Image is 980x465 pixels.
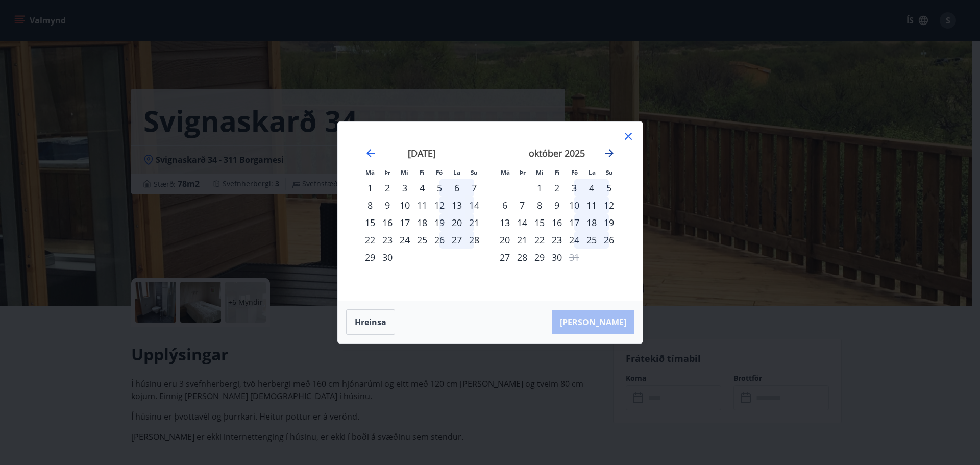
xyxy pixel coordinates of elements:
td: Choose föstudagur, 19. september 2025 as your check-in date. It’s available. [431,214,448,231]
td: Choose fimmtudagur, 16. október 2025 as your check-in date. It’s available. [548,214,566,231]
small: Su [471,168,478,176]
div: 24 [396,231,413,249]
div: 20 [496,231,513,249]
small: Þr [520,168,526,176]
td: Choose þriðjudagur, 23. september 2025 as your check-in date. It’s available. [379,231,396,249]
div: 18 [413,214,431,231]
div: Aðeins innritun í boði [361,179,379,197]
div: 17 [566,214,583,231]
div: 22 [361,231,379,249]
td: Choose þriðjudagur, 7. október 2025 as your check-in date. It’s available. [513,197,531,214]
td: Not available. föstudagur, 31. október 2025 [566,249,583,266]
div: 6 [448,179,465,197]
td: Choose laugardagur, 27. september 2025 as your check-in date. It’s available. [448,231,465,249]
td: Choose mánudagur, 27. október 2025 as your check-in date. It’s available. [496,249,513,266]
div: 26 [431,231,448,249]
td: Choose laugardagur, 6. september 2025 as your check-in date. It’s available. [448,179,465,197]
div: 7 [513,197,531,214]
td: Choose föstudagur, 12. september 2025 as your check-in date. It’s available. [431,197,448,214]
td: Choose miðvikudagur, 22. október 2025 as your check-in date. It’s available. [531,231,548,249]
td: Choose laugardagur, 18. október 2025 as your check-in date. It’s available. [583,214,600,231]
div: 17 [396,214,413,231]
div: 22 [531,231,548,249]
div: 11 [413,197,431,214]
div: 26 [600,231,618,249]
td: Choose miðvikudagur, 15. október 2025 as your check-in date. It’s available. [531,214,548,231]
div: 19 [431,214,448,231]
small: Má [501,168,510,176]
td: Choose sunnudagur, 12. október 2025 as your check-in date. It’s available. [600,197,618,214]
div: 3 [396,179,413,197]
div: 6 [496,197,513,214]
div: Move backward to switch to the previous month. [364,147,377,159]
div: 9 [379,197,396,214]
div: 29 [361,249,379,266]
td: Choose föstudagur, 26. september 2025 as your check-in date. It’s available. [431,231,448,249]
div: 30 [379,249,396,266]
strong: október 2025 [529,147,585,159]
td: Choose miðvikudagur, 17. september 2025 as your check-in date. It’s available. [396,214,413,231]
div: 7 [465,179,483,197]
td: Choose mánudagur, 6. október 2025 as your check-in date. It’s available. [496,197,513,214]
div: 10 [396,197,413,214]
div: 15 [361,214,379,231]
div: 12 [600,197,618,214]
div: Calendar [350,134,630,288]
td: Choose sunnudagur, 28. september 2025 as your check-in date. It’s available. [465,231,483,249]
div: Aðeins útritun í boði [566,249,583,266]
small: La [453,168,460,176]
small: La [589,168,596,176]
td: Choose sunnudagur, 26. október 2025 as your check-in date. It’s available. [600,231,618,249]
div: 23 [548,231,566,249]
td: Choose mánudagur, 22. september 2025 as your check-in date. It’s available. [361,231,379,249]
div: 14 [513,214,531,231]
td: Choose þriðjudagur, 2. september 2025 as your check-in date. It’s available. [379,179,396,197]
td: Choose föstudagur, 24. október 2025 as your check-in date. It’s available. [566,231,583,249]
div: 1 [531,179,548,197]
div: 21 [513,231,531,249]
small: Fö [571,168,578,176]
td: Choose sunnudagur, 19. október 2025 as your check-in date. It’s available. [600,214,618,231]
strong: [DATE] [408,147,436,159]
div: 5 [600,179,618,197]
td: Choose fimmtudagur, 9. október 2025 as your check-in date. It’s available. [548,197,566,214]
div: 8 [361,197,379,214]
div: 27 [448,231,465,249]
td: Choose miðvikudagur, 29. október 2025 as your check-in date. It’s available. [531,249,548,266]
td: Choose sunnudagur, 5. október 2025 as your check-in date. It’s available. [600,179,618,197]
div: 9 [548,197,566,214]
td: Choose fimmtudagur, 2. október 2025 as your check-in date. It’s available. [548,179,566,197]
td: Choose sunnudagur, 7. september 2025 as your check-in date. It’s available. [465,179,483,197]
td: Choose föstudagur, 5. september 2025 as your check-in date. It’s available. [431,179,448,197]
td: Choose þriðjudagur, 28. október 2025 as your check-in date. It’s available. [513,249,531,266]
td: Choose laugardagur, 4. október 2025 as your check-in date. It’s available. [583,179,600,197]
div: 15 [531,214,548,231]
td: Choose sunnudagur, 14. september 2025 as your check-in date. It’s available. [465,197,483,214]
div: 5 [431,179,448,197]
td: Choose fimmtudagur, 18. september 2025 as your check-in date. It’s available. [413,214,431,231]
div: 24 [566,231,583,249]
div: 4 [413,179,431,197]
td: Choose föstudagur, 3. október 2025 as your check-in date. It’s available. [566,179,583,197]
td: Choose þriðjudagur, 14. október 2025 as your check-in date. It’s available. [513,214,531,231]
div: 25 [413,231,431,249]
td: Choose sunnudagur, 21. september 2025 as your check-in date. It’s available. [465,214,483,231]
div: 13 [448,197,465,214]
div: Move forward to switch to the next month. [603,147,616,159]
td: Choose mánudagur, 13. október 2025 as your check-in date. It’s available. [496,214,513,231]
td: Choose mánudagur, 8. september 2025 as your check-in date. It’s available. [361,197,379,214]
small: Fi [420,168,425,176]
td: Choose fimmtudagur, 25. september 2025 as your check-in date. It’s available. [413,231,431,249]
td: Choose laugardagur, 20. september 2025 as your check-in date. It’s available. [448,214,465,231]
td: Choose þriðjudagur, 9. september 2025 as your check-in date. It’s available. [379,197,396,214]
small: Þr [384,168,390,176]
td: Choose föstudagur, 17. október 2025 as your check-in date. It’s available. [566,214,583,231]
div: 8 [531,197,548,214]
small: Fö [436,168,443,176]
td: Choose mánudagur, 20. október 2025 as your check-in date. It’s available. [496,231,513,249]
td: Choose laugardagur, 13. september 2025 as your check-in date. It’s available. [448,197,465,214]
div: 16 [548,214,566,231]
div: 12 [431,197,448,214]
div: 28 [465,231,483,249]
td: Choose mánudagur, 15. september 2025 as your check-in date. It’s available. [361,214,379,231]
